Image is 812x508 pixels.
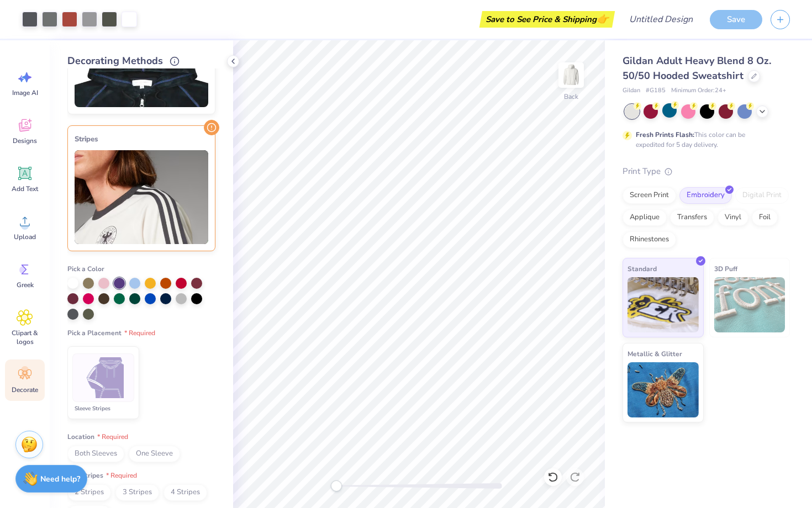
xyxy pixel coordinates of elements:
span: 3 Stripes [115,484,159,501]
img: Stripes [75,150,208,244]
span: Minimum Order: 24 + [671,86,726,96]
span: Metallic & Glitter [628,348,682,359]
div: Foil [752,209,778,226]
div: Decorating Methods [67,54,215,68]
div: Screen Print [623,187,676,204]
span: One Sleeve [129,446,180,462]
input: Untitled Design [620,8,702,30]
img: Back [560,64,582,86]
span: Clipart & logos [7,329,43,346]
img: 3D Puff [714,277,785,332]
div: Embroidery [679,187,732,204]
span: Standard [628,263,657,274]
span: Pick a Placement [67,329,155,337]
span: 👉 [597,12,609,25]
span: Both Sleeves [67,446,124,462]
span: Image AI [12,88,38,97]
span: Add Text [12,184,38,193]
span: # of Stripes [67,471,137,480]
div: Save to See Price & Shipping [482,11,612,28]
div: Sleeve Stripes [72,404,134,413]
div: Vinyl [718,209,748,226]
span: Upload [14,232,36,241]
img: Standard [628,277,699,332]
div: Back [564,92,578,102]
div: Print Type [623,165,790,178]
span: Gildan [623,86,640,96]
span: 2 Stripes [67,484,111,501]
span: # G185 [646,86,666,96]
img: Metallic & Glitter [628,362,699,417]
span: Gildan Adult Heavy Blend 8 Oz. 50/50 Hooded Sweatshirt [623,54,771,82]
img: Sleeve Stripes [83,357,124,399]
div: Transfers [670,209,714,226]
span: Designs [13,136,37,145]
div: Stripes [75,133,208,146]
div: Digital Print [735,187,789,204]
div: Rhinestones [623,231,676,248]
div: Applique [623,209,667,226]
span: Pick a Color [67,264,104,273]
span: 4 Stripes [164,484,207,501]
div: Accessibility label [331,480,342,491]
strong: Fresh Prints Flash: [636,130,694,139]
strong: Need help? [40,474,80,484]
div: This color can be expedited for 5 day delivery. [636,130,772,150]
span: Decorate [12,385,38,394]
span: Location [67,432,128,441]
span: Greek [17,281,34,289]
span: 3D Puff [714,263,737,274]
